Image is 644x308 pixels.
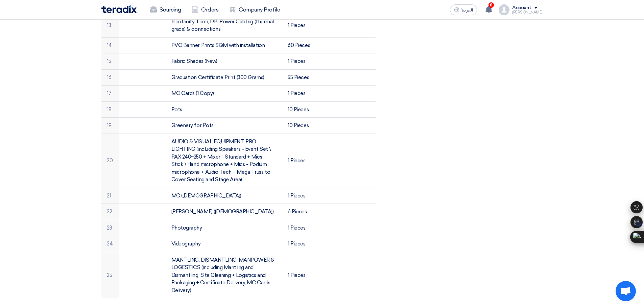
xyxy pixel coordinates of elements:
[166,204,283,220] td: [PERSON_NAME] ([DEMOGRAPHIC_DATA])
[101,188,119,204] td: 21
[101,86,119,102] td: 17
[101,37,119,53] td: 14
[166,101,283,118] td: Pots
[512,10,543,14] div: [PERSON_NAME]
[101,101,119,118] td: 18
[166,37,283,53] td: PVC Banner Prints SQM with installation
[166,188,283,204] td: MC ([DEMOGRAPHIC_DATA])
[101,236,119,252] td: 24
[450,4,477,15] button: العربية
[166,236,283,252] td: Videography
[166,118,283,134] td: Greenery for Pots
[101,220,119,236] td: 23
[166,14,283,37] td: Electricity Tech, DB, Power Cabling (thermal grade) & connections
[488,2,494,8] span: 8
[166,69,283,86] td: Graduation Certificate Print (300 Grams)
[282,220,329,236] td: 1 Pieces
[282,101,329,118] td: 10 Pieces
[282,118,329,134] td: 10 Pieces
[512,5,531,11] div: Account
[166,252,283,298] td: MANTLING, DISMANTLING, MANPOWER & LOGESTICS (including Mantling and Dismantling, Site Cleaning + ...
[282,188,329,204] td: 1 Pieces
[101,204,119,220] td: 22
[186,2,224,17] a: Orders
[166,86,283,102] td: MC Cards (1 Copy)
[145,2,186,17] a: Sourcing
[282,14,329,37] td: 1 Pieces
[282,53,329,70] td: 1 Pieces
[461,8,473,13] span: العربية
[499,4,509,15] img: profile_test.png
[282,236,329,252] td: 1 Pieces
[166,53,283,70] td: Fabric Shades (New)
[101,53,119,70] td: 15
[282,252,329,298] td: 1 Pieces
[101,118,119,134] td: 19
[282,69,329,86] td: 55 Pieces
[616,281,636,301] a: Open chat
[166,220,283,236] td: Photography
[101,252,119,298] td: 25
[224,2,285,17] a: Company Profile
[282,86,329,102] td: 1 Pieces
[101,14,119,37] td: 13
[101,69,119,86] td: 16
[282,134,329,188] td: 1 Pieces
[166,134,283,188] td: AUDIO & VISUAL EQUIPMENT, PRO LIGHTING (including Speakers - Event Set \ PAX 240~250 + Mixer - St...
[101,134,119,188] td: 20
[282,204,329,220] td: 6 Pieces
[101,5,137,13] img: Teradix logo
[282,37,329,53] td: 60 Pieces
